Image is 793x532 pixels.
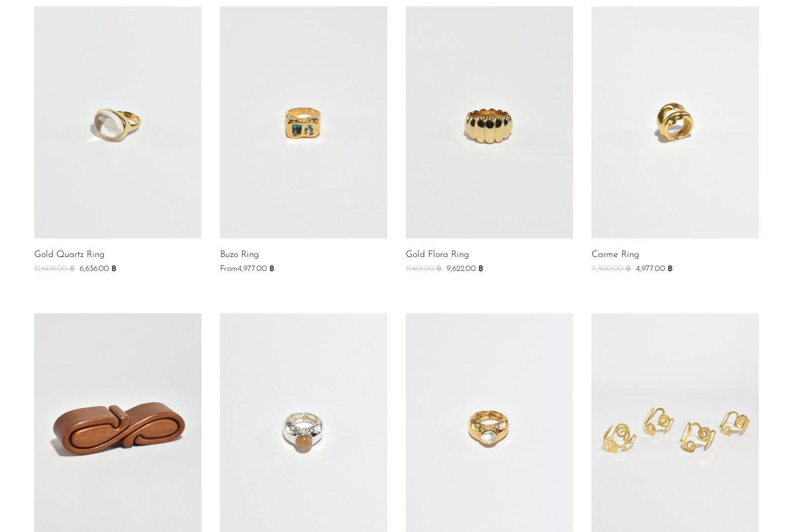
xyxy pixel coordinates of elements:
span: 9,622.00 ฿ [446,265,484,274]
span: 4,977.00 ฿ [636,265,673,274]
span: 6,636.00 ฿ [80,265,117,274]
span: 12,608.00 ฿ [34,265,75,274]
a: Gold Quartz Ring [34,251,104,261]
a: Gold Flora Ring [406,251,469,261]
div: From [220,265,275,274]
span: 4,977.00 ฿ [237,265,275,274]
span: 11,613.00 ฿ [406,265,442,274]
span: 7,300.00 ฿ [592,265,631,274]
a: Carme Ring [592,251,639,261]
a: Buzo Ring [220,251,259,261]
